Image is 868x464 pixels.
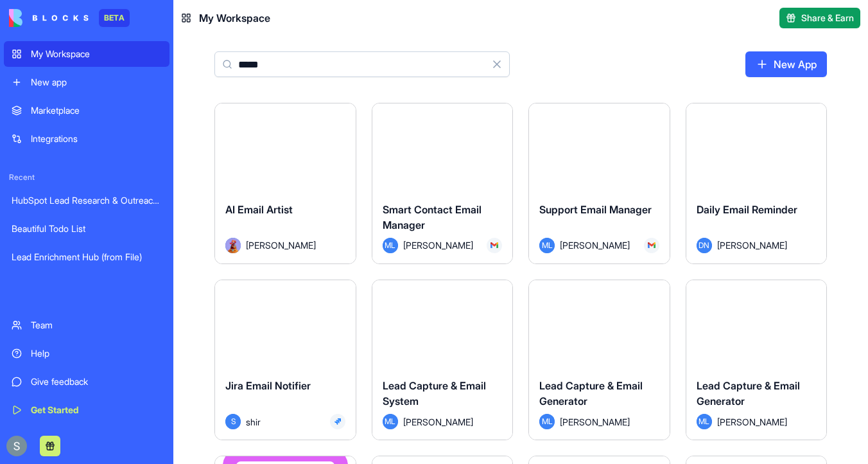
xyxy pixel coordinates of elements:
a: Beautiful Todo List [4,216,169,242]
a: Lead Enrichment Hub (from File) [4,244,169,270]
div: Team [31,319,162,332]
a: BETA [9,9,130,27]
a: Marketplace [4,98,169,123]
div: BETA [99,9,130,27]
span: DN [697,238,712,253]
a: Lead Capture & Email GeneratorML[PERSON_NAME] [686,280,828,441]
a: Get Started [4,397,169,423]
div: Give feedback [31,375,162,388]
a: My Workspace [4,41,169,67]
div: Integrations [31,132,162,145]
img: Avatar [225,238,241,253]
span: ML [383,414,398,429]
span: Share & Earn [801,12,854,24]
a: Lead Capture & Email GeneratorML[PERSON_NAME] [528,280,670,441]
span: S [225,414,241,429]
a: AI Email ArtistAvatar[PERSON_NAME] [214,103,356,264]
span: [PERSON_NAME] [403,238,473,252]
span: AI Email Artist [225,203,293,216]
a: Support Email ManagerML[PERSON_NAME] [528,103,670,264]
span: [PERSON_NAME] [560,238,630,252]
img: logo [9,9,89,27]
div: New app [31,76,162,89]
a: New app [4,69,169,95]
a: HubSpot Lead Research & Outreach Engine [4,188,169,213]
div: Lead Enrichment Hub (from File) [12,251,162,263]
span: [PERSON_NAME] [403,415,473,429]
span: shir [246,415,261,429]
span: Lead Capture & Email Generator [697,379,800,407]
span: [PERSON_NAME] [246,238,316,252]
span: ML [697,414,712,429]
span: Daily Email Reminder [697,203,797,216]
img: Jira_owykj3.svg [334,418,342,425]
button: Clear [484,51,510,77]
a: Smart Contact Email ManagerML[PERSON_NAME] [372,103,514,264]
div: Beautiful Todo List [12,222,162,235]
a: Daily Email ReminderDN[PERSON_NAME] [686,103,828,264]
a: Integrations [4,126,169,152]
span: Recent [4,172,169,183]
span: Lead Capture & Email Generator [539,379,643,407]
span: ML [383,238,398,253]
a: Team [4,312,169,338]
span: [PERSON_NAME] [717,238,787,252]
span: My Workspace [199,10,270,26]
button: Share & Earn [779,8,860,28]
img: Gmail_trouth.svg [490,242,498,249]
span: Lead Capture & Email System [383,379,486,407]
a: Help [4,341,169,366]
a: Lead Capture & Email SystemML[PERSON_NAME] [372,280,514,441]
div: Help [31,347,162,360]
a: Jira Email NotifierSshir [214,280,356,441]
img: Gmail_trouth.svg [648,242,655,249]
a: Give feedback [4,369,169,395]
div: My Workspace [31,48,162,60]
a: New App [745,51,827,77]
span: Jira Email Notifier [225,379,311,392]
span: Support Email Manager [539,203,652,216]
div: Marketplace [31,104,162,117]
span: ML [539,238,555,253]
span: [PERSON_NAME] [560,415,630,429]
span: [PERSON_NAME] [717,415,787,429]
span: ML [539,414,555,429]
div: HubSpot Lead Research & Outreach Engine [12,194,162,207]
span: Smart Contact Email Manager [383,203,482,231]
div: Get Started [31,404,162,416]
img: ACg8ocKnDTHbS00rqwWSHQfXf8ia04QnQtz5EDX_Ef5UNrjqV-k=s96-c [6,436,27,456]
